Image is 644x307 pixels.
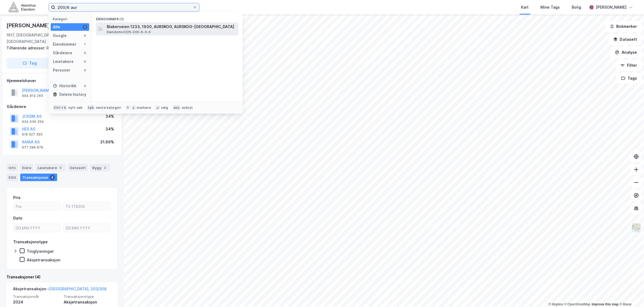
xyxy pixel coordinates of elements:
[7,77,117,84] div: Hjemmelshaver
[49,286,107,291] a: [GEOGRAPHIC_DATA], 203/308
[107,23,236,30] span: Blakerveien 1233, 1930, AURSKOG, AURSKOG-[GEOGRAPHIC_DATA]
[22,132,43,137] div: 918 927 395
[107,30,151,34] span: Eiendom • 3226-200-6-0-0
[53,17,89,21] div: Kategori
[6,164,18,171] div: Info
[22,120,44,124] div: 934 639 359
[36,164,66,171] div: Leietakere
[83,33,87,38] div: 0
[64,294,111,299] span: Transaksjonstype
[27,257,60,262] div: Aksjetransaksjon
[161,106,168,110] div: velg
[27,249,54,254] div: Tinglysninger
[6,21,58,30] div: [PERSON_NAME] 14
[6,46,46,50] span: Tilhørende adresser:
[13,294,60,299] span: Transaksjonsår
[96,106,121,110] div: neste kategori
[64,299,111,305] div: Aksjetransaksjon
[609,34,642,45] button: Datasett
[13,215,22,221] div: Dato
[53,41,76,48] div: Eiendommer
[564,302,591,306] a: OpenStreetMap
[13,202,61,210] input: Fra
[617,73,642,84] button: Tags
[102,165,108,170] div: 2
[58,165,63,170] div: 3
[182,106,193,110] div: avbryt
[63,224,111,232] input: DD.MM.YYYY
[83,25,87,29] div: 1
[83,51,87,55] div: 0
[13,194,20,201] div: Pris
[83,59,87,64] div: 0
[53,32,67,39] div: Google
[105,126,114,132] div: 34%
[521,4,529,11] div: Kart
[592,302,619,306] a: Improve this map
[572,4,581,11] div: Bolig
[13,224,61,232] input: DD.MM.YYYY
[63,202,111,210] input: Til 178350
[100,139,114,145] div: 31.89%
[6,274,118,280] div: Transaksjoner (4)
[53,105,67,110] div: Ctrl + k
[53,24,60,30] div: Alle
[22,94,43,98] div: 994 814 265
[83,84,87,88] div: 0
[87,105,95,110] div: tab
[50,175,55,180] div: 4
[53,50,72,56] div: Gårdeiere
[6,58,53,69] button: Tag
[55,3,193,11] input: Søk på adresse, matrikkel, gårdeiere, leietakere eller personer
[617,281,644,307] iframe: Chat Widget
[20,164,33,171] div: Eiere
[541,4,560,11] div: Mine Tags
[173,105,181,110] div: esc
[611,47,642,58] button: Analyse
[13,286,107,294] div: Aksjetransaksjon -
[53,83,76,89] div: Historikk
[6,32,74,45] div: 1617, [GEOGRAPHIC_DATA], [GEOGRAPHIC_DATA]
[53,67,70,73] div: Personer
[68,106,83,110] div: nytt søk
[9,2,36,12] img: akershus-eiendom-logo.9091f326c980b4bce74ccdd9f866810c.svg
[7,103,117,110] div: Gårdeiere
[6,174,18,181] div: ESG
[596,4,627,11] div: [PERSON_NAME]
[13,239,48,245] div: Transaksjonstype
[617,281,644,307] div: Kontrollprogram for chat
[105,113,114,120] div: 34%
[13,299,60,305] div: 2024
[68,164,88,171] div: Datasett
[605,21,642,32] button: Bokmerker
[53,58,74,65] div: Leietakere
[616,60,642,71] button: Filter
[59,91,86,98] div: Delete history
[631,223,642,233] img: Z
[90,164,110,171] div: Bygg
[549,302,563,306] a: Mapbox
[92,13,243,22] div: Eiendommer (1)
[83,68,87,72] div: 0
[83,42,87,46] div: 1
[137,106,151,110] div: markere
[20,174,57,181] div: Transaksjoner
[22,145,43,150] div: 977 288 878
[6,45,113,51] div: Rosenlund 18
